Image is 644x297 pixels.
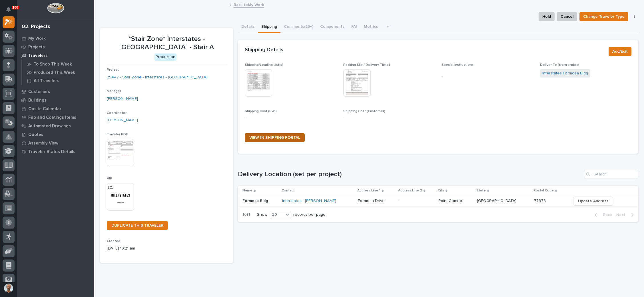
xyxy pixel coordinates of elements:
p: - [442,73,533,79]
a: Onsite Calendar [17,104,94,113]
a: VIEW IN SHIPPING PORTAL [245,133,305,142]
button: Change Traveler Type [579,12,628,21]
a: Assembly View [17,139,94,147]
span: Shipping Cost (PWI) [245,110,277,113]
tr: Formosa BldgFormosa Bldg Interstates - [PERSON_NAME] Formosa DriveFormosa Drive -- Point ComfortP... [238,196,638,206]
p: Projects [28,45,45,50]
p: Quotes [28,132,43,137]
a: To Shop This Week [22,60,94,68]
span: Cancel [561,13,573,20]
span: Packing Slip / Delivery Ticket [343,63,390,67]
h1: Delivery Location (set per project) [238,170,582,179]
p: [DATE] 10:21 am [107,245,226,252]
button: Cancel [557,12,577,21]
p: - [343,116,435,122]
button: Components [317,21,348,33]
button: FAI [348,21,360,33]
p: All Travelers [34,78,59,84]
p: [GEOGRAPHIC_DATA] [477,197,517,203]
p: Name [242,187,252,194]
button: Update Address [573,197,613,206]
span: Created [107,239,120,243]
p: Customers [28,89,50,94]
p: Show [257,212,267,217]
p: 100 [13,5,18,9]
button: Add/Edit [609,47,631,56]
span: Manager [107,90,121,93]
p: Contact [282,187,295,194]
p: Onsite Calendar [28,106,61,112]
p: My Work [28,36,46,41]
span: Shipping Cost (Customer) [343,110,385,113]
a: Projects [17,43,94,51]
button: Shipping [258,21,280,33]
a: Traveler Status Details [17,147,94,156]
a: 25447 - Stair Zone - Interstates - [GEOGRAPHIC_DATA] [107,74,207,80]
div: 30 [270,212,284,218]
span: Change Traveler Type [583,13,625,20]
p: To Shop This Week [34,62,72,67]
a: Customers [17,87,94,96]
p: Address Line 2 [398,187,422,194]
a: DUPLICATE THIS TRAVELER [107,221,168,230]
span: VIP [107,177,112,180]
button: Hold [539,12,555,21]
p: - [399,197,401,203]
p: - [245,116,336,122]
p: Assembly View [28,141,58,146]
div: Notifications100 [7,7,15,16]
p: Traveler Status Details [28,149,75,155]
span: Special Instructions [442,63,474,67]
span: VIEW IN SHIPPING PORTAL [249,136,300,140]
p: Travelers [28,53,48,58]
span: DUPLICATE THIS TRAVELER [111,223,163,227]
span: Hold [542,13,551,20]
p: Automated Drawings [28,124,71,129]
a: Buildings [17,96,94,104]
p: Buildings [28,98,47,103]
h2: Shipping Details [245,47,283,53]
button: Comments (25+) [280,21,317,33]
p: records per page [293,212,326,217]
span: Traveler PDF [107,133,128,136]
input: Search [584,170,638,179]
p: Produced This Week [34,70,75,75]
p: Formosa Bldg [242,197,269,203]
p: City [438,187,444,194]
span: Shipping/Loading List(s) [245,63,283,67]
a: My Work [17,34,94,43]
a: Interstates - [PERSON_NAME] [282,199,336,203]
span: Back [599,212,612,217]
div: 02. Projects [22,24,50,30]
p: 1 of 1 [238,208,255,222]
a: Quotes [17,130,94,139]
p: Point Comfort [438,197,465,203]
button: Details [238,21,258,33]
button: Next [614,212,638,217]
span: Project [107,68,119,72]
p: Fab and Coatings Items [28,115,76,120]
a: [PERSON_NAME] [107,117,138,123]
button: Back [590,212,614,217]
a: All Travelers [22,77,94,85]
p: State [476,187,486,194]
p: Address Line 1 [357,187,380,194]
span: Update Address [578,198,608,205]
p: *Stair Zone* Interstates - [GEOGRAPHIC_DATA] - Stair A [107,35,226,52]
p: Formosa Drive [358,197,386,203]
span: Next [616,212,629,217]
p: 77978 [534,197,547,203]
button: Notifications [3,3,15,15]
a: Travelers [17,51,94,60]
a: Interstates Formosa Bldg [542,70,588,76]
img: Workspace Logo [47,3,64,13]
a: Automated Drawings [17,122,94,130]
span: Coordinator [107,111,127,115]
span: Add/Edit [612,48,628,55]
a: Produced This Week [22,68,94,76]
a: Back toMy Work [234,1,264,8]
span: Deliver To (from project) [540,63,581,67]
button: users-avatar [3,282,15,294]
a: Fab and Coatings Items [17,113,94,122]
